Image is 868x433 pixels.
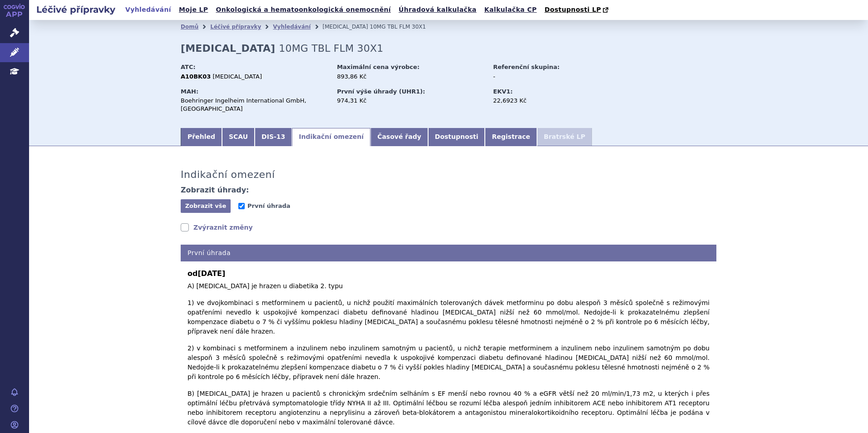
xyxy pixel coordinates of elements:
[181,24,198,30] a: Domů
[485,128,537,146] a: Registrace
[370,128,428,146] a: Časové řady
[396,4,479,16] a: Úhradová kalkulačka
[197,269,225,278] span: [DATE]
[213,4,394,16] a: Onkologická a hematoonkologická onemocnění
[337,97,484,105] div: 974,31 Kč
[185,202,227,209] span: Zobrazit vše
[181,128,222,146] a: Přehled
[238,203,245,209] input: První úhrada
[337,88,425,95] strong: První výše úhrady (UHR1):
[544,6,601,13] span: Dostupnosti LP
[255,128,292,146] a: DIS-13
[247,202,290,209] span: První úhrada
[493,97,595,105] div: 22,6923 Kč
[370,24,426,30] span: 10MG TBL FLM 30X1
[210,24,261,30] a: Léčivé přípravky
[29,3,123,16] h2: Léčivé přípravky
[482,4,540,16] a: Kalkulačka CP
[542,4,613,16] a: Dostupnosti LP
[181,88,198,95] strong: MAH:
[181,186,249,195] h4: Zobrazit úhrady:
[279,43,383,54] span: 10MG TBL FLM 30X1
[181,43,275,54] strong: [MEDICAL_DATA]
[181,169,275,181] h3: Indikační omezení
[493,64,559,70] strong: Referenční skupina:
[337,64,419,70] strong: Maximální cena výrobce:
[181,73,211,80] strong: A10BK03
[181,97,328,113] div: Boehringer Ingelheim International GmbH, [GEOGRAPHIC_DATA]
[181,199,231,213] button: Zobrazit vše
[181,223,253,232] a: Zvýraznit změny
[123,4,174,16] a: Vyhledávání
[428,128,485,146] a: Dostupnosti
[322,24,368,30] span: [MEDICAL_DATA]
[493,73,595,81] div: -
[181,64,196,70] strong: ATC:
[181,245,716,261] h4: První úhrada
[187,268,710,279] b: od
[222,128,255,146] a: SCAU
[212,73,262,80] span: [MEDICAL_DATA]
[292,128,370,146] a: Indikační omezení
[493,88,513,95] strong: EKV1:
[176,4,211,16] a: Moje LP
[273,24,311,30] a: Vyhledávání
[337,73,484,81] div: 893,86 Kč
